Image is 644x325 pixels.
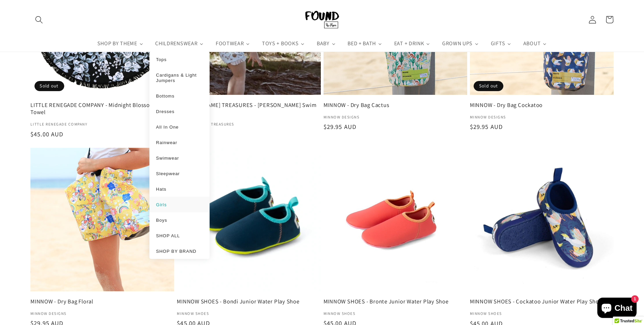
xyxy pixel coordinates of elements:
li: Swimwear [149,150,210,166]
span: SHOP BY THEME [96,40,138,47]
a: ABOUT [517,35,553,51]
a: LITTLE RENEGADE COMPANY - Midnight Blossom Round Towel [30,102,174,116]
li: Hats [149,181,210,197]
a: All In One [156,124,203,130]
a: MINNOW - Dry Bag Cactus [324,102,467,109]
span: Swimwear [156,156,179,161]
li: Bottoms [149,88,210,103]
li: SHOP BY BRAND [149,243,210,259]
a: Girls [156,202,203,207]
span: GIFTS [490,40,506,47]
a: BABY [311,35,341,51]
span: BED + BATH [346,40,377,47]
span: GROWN UPS [441,40,473,47]
a: MINNOW SHOES - Cockatoo Junior Water Play Shoe [470,298,614,305]
a: BED + BATH [341,35,388,51]
a: MINNOW SHOES - Bronte Junior Water Play Shoe [324,298,467,305]
a: MINNOW - Dry Bag Cockatoo [470,102,614,109]
span: Girls [156,202,167,207]
span: Sleepwear [156,171,180,176]
a: CHILDRENSWEAR [149,35,210,51]
span: All In One [156,125,179,130]
a: Cardigans & Light Jumpers [156,72,203,83]
a: GIFTS [485,35,517,51]
a: EAT + DRINK [388,35,436,51]
span: EAT + DRINK [393,40,425,47]
a: SHOP BY BRAND [156,248,203,254]
a: Hats [156,186,203,192]
span: FOOTWEAR [214,40,245,47]
span: BABY [315,40,330,47]
a: MINNOW SHOES - Bondi Junior Water Play Shoe [177,298,320,305]
span: SHOP BY BRAND [156,249,196,254]
li: Tops [149,51,210,67]
a: Dresses [156,108,203,114]
li: Girls [149,197,210,212]
a: Tops [156,56,203,62]
li: Rainwear [149,135,210,150]
span: Boys [156,218,167,223]
li: Boys [149,212,210,228]
span: SHOP ALL [156,233,180,238]
a: GROWN UPS [436,35,485,51]
inbox-online-store-chat: Shopify online store chat [595,298,639,320]
a: Bottoms [156,93,203,98]
li: All In One [149,119,210,135]
a: Swimwear [156,155,203,161]
a: Rainwear [156,140,203,145]
span: Bottoms [156,93,175,98]
a: [PERSON_NAME] TREASURES - [PERSON_NAME] Swim suit UPF 50+ [177,102,320,116]
span: Cardigans & Light Jumpers [156,72,197,83]
a: Sleepwear [156,171,203,176]
a: SHOP ALL [156,233,203,238]
span: ABOUT [522,40,541,47]
a: MINNOW - Dry Bag Floral [30,298,174,305]
span: Hats [156,187,167,192]
li: Dresses [149,103,210,119]
span: Rainwear [156,140,177,145]
img: FOUND By Flynn logo [305,11,339,28]
span: CHILDRENSWEAR [154,40,198,47]
span: Tops [156,57,167,62]
span: Dresses [156,109,175,114]
a: Boys [156,217,203,223]
li: SHOP ALL [149,228,210,243]
summary: Search [30,11,48,28]
li: Sleepwear [149,166,210,181]
li: Cardigans & Light Jumpers [149,67,210,88]
a: SHOP BY THEME [91,35,149,51]
a: FOOTWEAR [210,35,256,51]
a: TOYS + BOOKS [256,35,311,51]
span: TOYS + BOOKS [261,40,299,47]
